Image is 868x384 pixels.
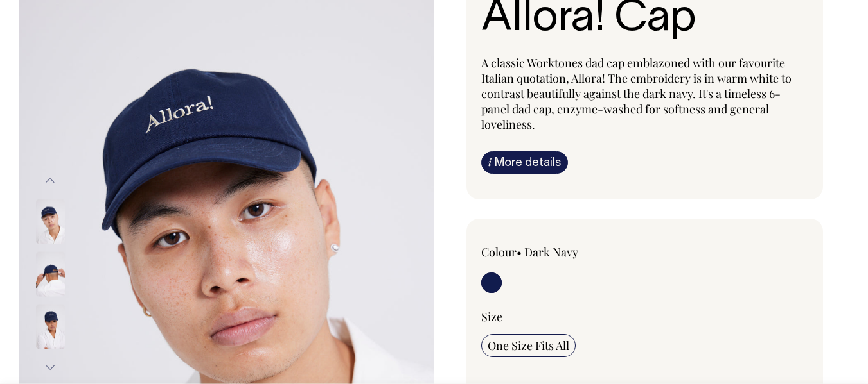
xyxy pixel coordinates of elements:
[481,55,809,132] p: A classic Worktones dad cap emblazoned with our favourite Italian quotation, Allora! The embroide...
[524,244,578,260] label: Dark Navy
[36,252,65,297] img: dark-navy
[36,305,65,349] img: dark-navy
[488,338,569,353] span: One Size Fits All
[481,334,576,357] input: One Size Fits All
[481,151,568,174] a: iMore details
[40,353,60,382] button: Next
[481,244,612,260] div: Colour
[36,199,65,244] img: dark-navy
[488,155,492,169] span: i
[40,167,60,196] button: Previous
[481,309,809,324] div: Size
[517,244,522,260] span: •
